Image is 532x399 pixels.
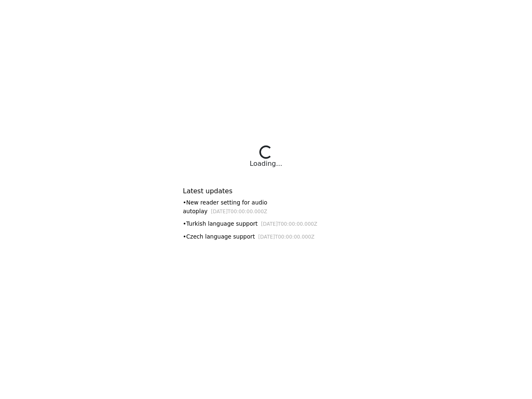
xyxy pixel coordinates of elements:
div: • Turkish language support [183,219,349,228]
h6: Latest updates [183,187,349,195]
div: Loading... [250,159,282,169]
small: [DATE]T00:00:00.000Z [211,209,267,214]
div: • Czech language support [183,232,349,241]
small: [DATE]T00:00:00.000Z [258,234,315,240]
div: • New reader setting for audio autoplay [183,198,349,215]
small: [DATE]T00:00:00.000Z [261,221,318,227]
